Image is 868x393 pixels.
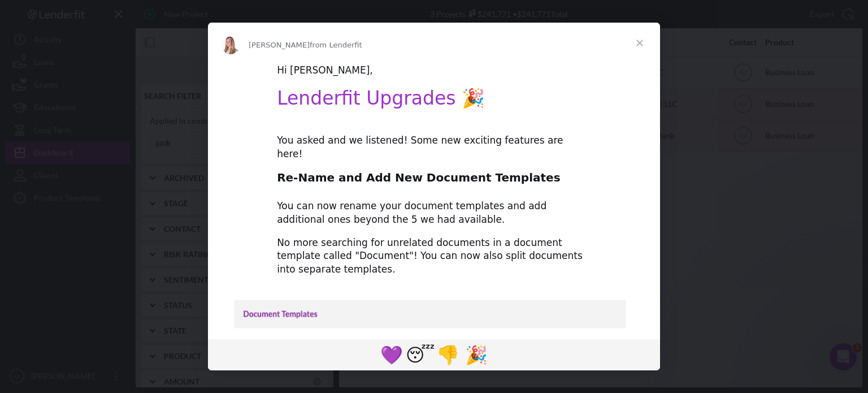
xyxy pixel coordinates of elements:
[277,64,591,77] div: Hi [PERSON_NAME],
[406,341,434,368] span: sleeping reaction
[380,344,403,366] span: 💜
[465,344,488,366] span: 🎉
[619,23,660,63] span: Close
[406,344,435,366] span: 😴
[434,341,462,368] span: 1 reaction
[462,341,491,368] span: tada reaction
[277,236,591,277] div: No more searching for unrelated documents in a document template called "Document"! You can now a...
[249,41,310,49] span: [PERSON_NAME]
[277,170,591,191] h2: Re-Name and Add New Document Templates
[277,200,591,227] div: You can now rename your document templates and add additional ones beyond the 5 we had available.
[437,344,459,366] span: 👎
[277,134,591,161] div: You asked and we listened! Some new exciting features are here!
[377,341,406,368] span: purple heart reaction
[277,87,591,117] h1: Lenderfit Upgrades 🎉
[222,36,240,54] img: Profile image for Allison
[310,41,362,49] span: from Lenderfit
